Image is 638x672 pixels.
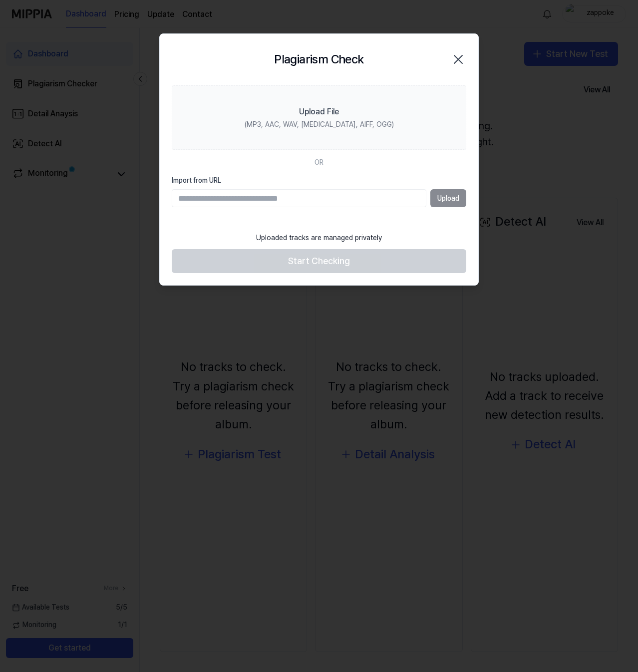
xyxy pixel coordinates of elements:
[172,176,466,186] label: Import from URL
[250,227,388,249] div: Uploaded tracks are managed privately
[299,106,339,118] div: Upload File
[245,120,394,130] div: (MP3, AAC, WAV, [MEDICAL_DATA], AIFF, OGG)
[315,158,323,168] div: OR
[274,50,363,69] h2: Plagiarism Check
